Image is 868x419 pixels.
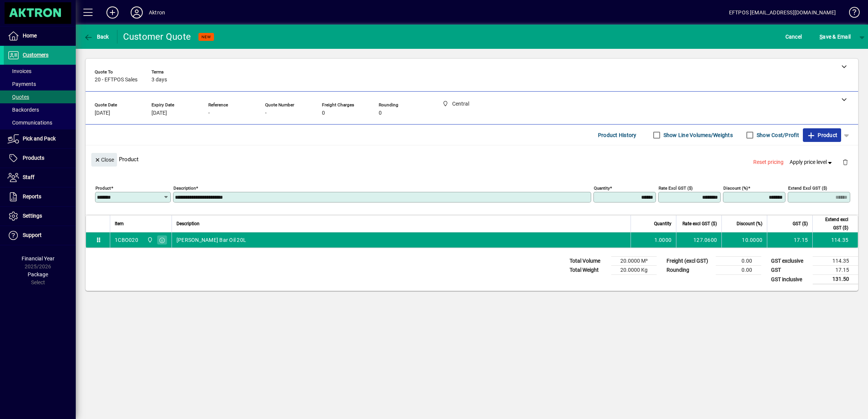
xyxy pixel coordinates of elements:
td: Freight (excl GST) [663,257,716,266]
span: GST ($) [793,220,808,228]
span: Settings [23,213,42,219]
span: Reports [23,193,41,199]
span: Home [23,33,37,39]
td: 10.0000 [721,232,767,248]
span: Communications [8,120,52,126]
td: 114.35 [812,232,858,248]
button: Delete [836,153,854,171]
td: 0.00 [716,257,761,266]
mat-label: Discount (%) [723,185,748,191]
app-page-header-button: Close [89,156,119,163]
span: Invoices [8,68,31,74]
td: GST exclusive [767,257,813,266]
span: Product History [598,129,637,141]
span: Apply price level [790,158,834,166]
a: Pick and Pack [4,129,76,148]
span: 3 days [151,77,167,83]
a: Reports [4,187,76,206]
app-page-header-button: Delete [836,159,854,165]
a: Products [4,149,76,168]
span: NEW [201,34,211,39]
span: 0 [379,110,382,116]
button: Product History [595,128,640,142]
span: Staff [23,174,34,180]
a: Quotes [4,90,76,103]
td: 17.15 [767,232,812,248]
span: 20 - EFTPOS Sales [95,77,137,83]
span: Pick and Pack [23,136,56,142]
td: 17.15 [813,266,858,275]
a: Support [4,226,76,245]
span: - [265,110,267,116]
div: Aktron [149,6,165,19]
span: [DATE] [95,110,110,116]
span: ave & Email [820,31,851,43]
button: Apply price level [787,156,837,169]
a: Payments [4,78,76,90]
span: - [208,110,210,116]
span: Item [115,220,124,228]
td: 20.0000 Kg [611,266,657,275]
button: Product [803,128,841,142]
div: 1CBO020 [115,236,138,244]
td: Total Weight [566,266,611,275]
span: Financial Year [22,255,55,262]
span: Quantity [654,220,671,228]
label: Show Cost/Profit [755,131,799,139]
button: Profile [125,6,149,19]
button: Add [100,6,125,19]
td: 0.00 [716,266,761,275]
span: Products [23,155,44,161]
span: Product [807,129,837,141]
a: Settings [4,207,76,226]
a: Home [4,26,76,45]
span: Close [94,154,114,166]
mat-label: Description [173,185,196,191]
a: Communications [4,116,76,129]
span: Rate excl GST ($) [682,220,717,228]
span: [DATE] [151,110,167,116]
a: Knowledge Base [843,2,859,26]
span: Payments [8,81,36,87]
span: Reset pricing [753,158,784,166]
div: Product [86,145,858,173]
div: Customer Quote [123,31,191,43]
mat-label: Rate excl GST ($) [659,185,693,191]
span: Customers [23,52,48,58]
span: 0 [322,110,325,116]
button: Back [82,30,111,44]
mat-label: Product [95,185,111,191]
a: Staff [4,168,76,187]
span: Cancel [785,31,802,43]
span: Package [28,271,48,277]
td: 131.50 [813,275,858,284]
span: Back [84,34,109,40]
a: Backorders [4,103,76,116]
td: GST inclusive [767,275,813,284]
span: Discount (%) [737,220,762,228]
a: Invoices [4,65,76,78]
button: Save & Email [816,30,854,44]
mat-label: Extend excl GST ($) [788,185,827,191]
span: Description [176,220,200,228]
span: [PERSON_NAME] Bar Oil 20L [176,236,246,244]
td: 114.35 [813,257,858,266]
button: Close [91,153,117,167]
label: Show Line Volumes/Weights [662,131,733,139]
td: Total Volume [566,257,611,266]
span: S [820,34,823,40]
span: Support [23,232,42,238]
app-page-header-button: Back [76,30,117,44]
span: Central [145,236,154,244]
span: Extend excl GST ($) [817,215,848,232]
span: 1.0000 [654,236,672,244]
div: EFTPOS [EMAIL_ADDRESS][DOMAIN_NAME] [729,6,836,19]
button: Cancel [784,30,804,44]
div: 127.0600 [681,236,717,244]
td: Rounding [663,266,716,275]
span: Quotes [8,94,29,100]
td: GST [767,266,813,275]
button: Reset pricing [750,156,787,169]
span: Backorders [8,107,39,113]
mat-label: Quantity [594,185,610,191]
